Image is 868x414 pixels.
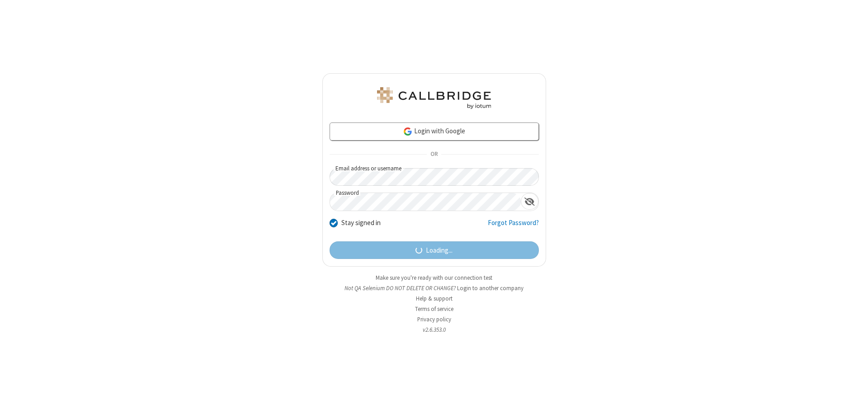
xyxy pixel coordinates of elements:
a: Terms of service [415,305,453,313]
button: Loading... [330,241,539,259]
a: Login with Google [330,122,539,141]
li: v2.6.353.0 [322,325,546,334]
button: Login to another company [457,284,524,292]
a: Privacy policy [417,315,451,323]
span: Loading... [426,245,453,256]
span: OR [427,148,441,161]
li: Not QA Selenium DO NOT DELETE OR CHANGE? [322,284,546,292]
input: Password [330,193,521,211]
a: Forgot Password? [488,218,539,235]
a: Help & support [416,295,453,302]
img: QA Selenium DO NOT DELETE OR CHANGE [375,87,493,109]
a: Make sure you're ready with our connection test [376,274,492,282]
label: Stay signed in [341,218,381,228]
img: google-icon.png [403,127,413,136]
div: Show password [521,193,538,210]
input: Email address or username [330,168,539,186]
